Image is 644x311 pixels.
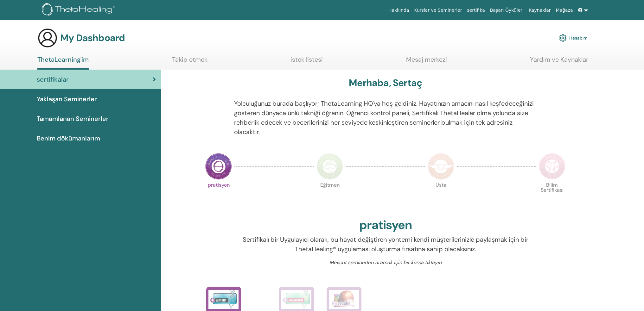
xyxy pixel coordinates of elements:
[37,134,100,143] span: Benim dökümanlarım
[526,4,553,16] a: Kaynaklar
[234,99,537,137] p: Yolculuğunuz burada başlıyor; ThetaLearning HQ'ya hoş geldiniz. Hayatınızın amacını nasıl keşfede...
[349,77,422,89] h3: Merhaba, Sertaç
[205,153,232,180] img: Practitioner
[316,183,343,209] p: Eğitmen
[234,259,537,266] p: Mevcut seminerleri aramak için bir kursa tıklayın
[208,290,239,309] img: Basic DNA
[488,4,526,16] a: Başarı Öyküleri
[539,183,565,209] p: Bilim Sertifikası
[205,183,232,209] p: pratisyen
[37,94,97,104] span: Yaklaşan Seminerler
[60,32,125,44] h3: My Dashboard
[37,75,69,84] span: sertifikalar
[329,290,359,309] img: Dig Deeper
[37,114,109,123] span: Tamamlanan Seminerler
[464,4,487,16] a: sertifika
[359,218,412,233] h2: pratisyen
[42,3,118,17] img: logo.png
[234,235,537,254] p: Sertifikalı bir Uygulayıcı olarak, bu hayat değiştiren yöntemi kendi müşterilerinizle paylaşmak i...
[316,153,343,180] img: Instructor
[428,153,454,180] img: Master
[290,56,323,68] a: istek listesi
[559,33,567,43] img: cog.svg
[172,56,207,68] a: Takip etmek
[386,4,412,16] a: Hakkında
[411,4,464,16] a: Kurslar ve Seminerler
[281,290,311,309] img: Advanced DNA
[530,56,588,68] a: Yardım ve Kaynaklar
[406,56,447,68] a: Mesaj merkezi
[539,153,565,180] img: Certificate of Science
[37,28,58,48] img: generic-user-icon.jpg
[428,183,454,209] p: Usta
[553,4,575,16] a: Mağaza
[559,31,588,45] a: Hesabım
[37,56,89,70] a: ThetaLearning'im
